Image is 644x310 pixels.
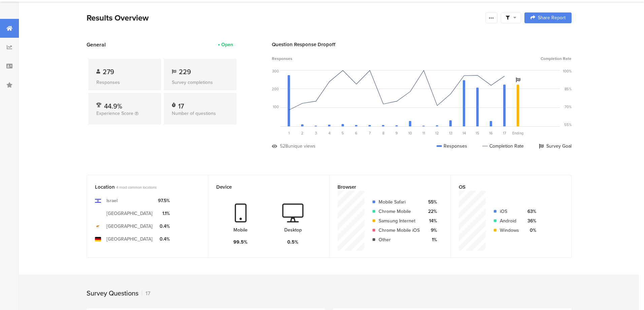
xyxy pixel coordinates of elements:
div: Completion Rate [482,143,524,150]
div: Responses [437,143,467,150]
div: 1.1% [158,210,170,217]
span: 7 [369,130,371,136]
span: Completion Rate [541,56,572,62]
div: Israel [106,197,118,204]
div: 36% [524,217,536,224]
div: 85% [565,86,572,92]
span: 15 [476,130,479,136]
div: Survey Questions [87,288,138,298]
div: 9% [425,227,437,234]
div: 55% [425,198,437,206]
i: Survey Goal [516,77,520,82]
div: 1% [425,236,437,243]
span: Share Report [538,15,566,20]
span: 3 [315,130,317,136]
div: Ending [511,130,525,136]
div: Chrome Mobile iOS [379,227,420,234]
div: Browser [337,183,431,191]
span: 229 [179,67,191,77]
div: Device [216,183,310,191]
span: 1 [288,130,290,136]
div: 200 [272,86,279,92]
div: 0.4% [158,223,170,230]
div: 17 [142,289,150,297]
span: 9 [395,130,398,136]
span: 16 [489,130,493,136]
div: Chrome Mobile [379,208,420,215]
div: iOS [500,208,519,215]
div: 17 [178,101,184,108]
div: Android [500,217,519,224]
span: 10 [408,130,412,136]
div: Open [221,41,233,48]
span: 14 [462,130,466,136]
div: Location [95,183,189,191]
div: 70% [565,104,572,110]
div: 528 [280,143,288,150]
div: Mobile [233,226,248,234]
div: [GEOGRAPHIC_DATA] [106,210,153,217]
span: General [87,41,106,49]
div: Question Response Dropoff [272,41,572,48]
div: unique views [288,143,316,150]
div: 100 [273,104,279,110]
span: 2 [301,130,303,136]
div: 100% [563,68,572,74]
div: 97.5% [158,197,170,204]
div: 0.5% [287,239,298,246]
div: Desktop [284,226,302,234]
span: 4 [328,130,330,136]
div: 55% [564,122,572,127]
span: 12 [435,130,439,136]
div: Responses [96,79,153,86]
span: Experience Score [96,110,133,117]
div: Survey completions [172,79,228,86]
span: Responses [272,56,292,62]
span: Number of questions [172,110,216,117]
span: 17 [503,130,506,136]
span: 11 [422,130,425,136]
div: 300 [272,68,279,74]
span: 6 [355,130,357,136]
div: Mobile Safari [379,198,420,206]
span: 44.9% [104,101,122,111]
div: 14% [425,217,437,224]
span: 13 [449,130,452,136]
span: 8 [382,130,384,136]
span: 279 [103,67,114,77]
div: Survey Goal [539,143,572,150]
div: [GEOGRAPHIC_DATA] [106,223,153,230]
div: Results Overview [87,12,482,24]
span: 4 most common locations [116,185,157,190]
div: 22% [425,208,437,215]
div: 0% [524,227,536,234]
div: [GEOGRAPHIC_DATA] [106,236,153,243]
div: Other [379,236,420,243]
div: OS [459,183,552,191]
div: 0.4% [158,236,170,243]
div: Windows [500,227,519,234]
div: 99.5% [233,239,248,246]
div: 63% [524,208,536,215]
span: 5 [342,130,344,136]
div: Samsung Internet [379,217,420,224]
